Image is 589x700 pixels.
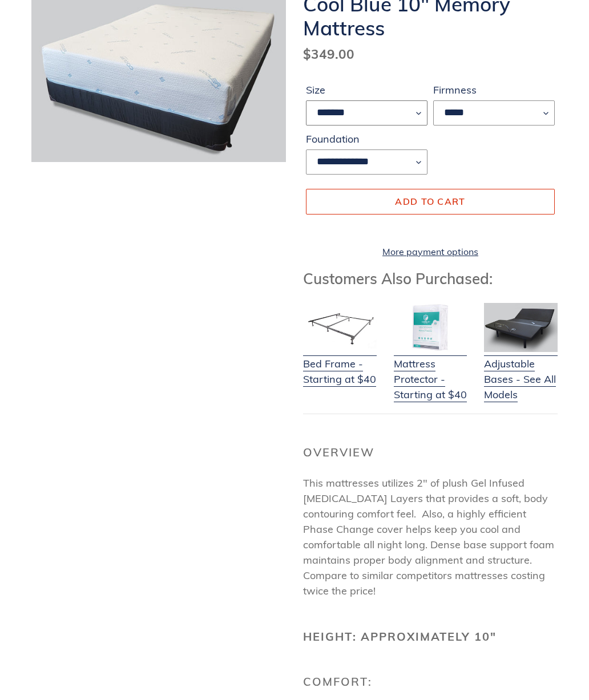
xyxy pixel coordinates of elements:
[306,131,427,147] label: Foundation
[303,476,554,597] span: This mattresses utilizes 2" of plush Gel Infused [MEDICAL_DATA] Layers that provides a soft, body...
[306,245,555,258] a: More payment options
[303,270,558,288] h3: Customers Also Purchased:
[303,675,558,689] h2: Comfort:
[306,82,427,98] label: Size
[394,303,467,352] img: Mattress Protector
[484,303,558,352] img: Adjustable Base
[395,196,465,207] span: Add to cart
[484,342,558,402] a: Adjustable Bases - See All Models
[303,629,497,644] b: Height: Approximately 10"
[303,46,354,62] span: $349.00
[303,342,377,387] a: Bed Frame - Starting at $40
[303,303,377,352] img: Bed Frame
[433,82,555,98] label: Firmness
[303,446,558,459] h2: Overview
[394,342,467,402] a: Mattress Protector - Starting at $40
[306,189,555,214] button: Add to cart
